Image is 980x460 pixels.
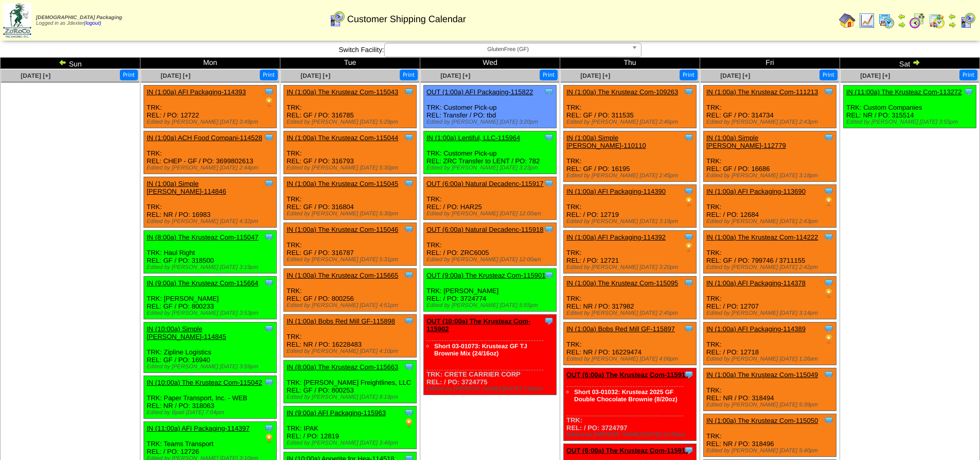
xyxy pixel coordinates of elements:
div: Edited by [PERSON_NAME] [DATE] 7:50pm [426,386,556,392]
div: TRK: CRETE CARRIER CORP REL: / PO: 3724775 [424,315,557,395]
img: Tooltip [544,178,554,189]
a: IN (1:00a) The Krusteaz Com-109263 [566,88,678,96]
img: arrowleft.gif [59,58,67,66]
div: TRK: REL: / PO: 12707 [704,277,836,319]
a: IN (8:00a) The Krusteaz Com-115663 [287,363,398,371]
div: TRK: REL: GF / PO: 800256 [284,269,417,312]
img: Tooltip [544,224,554,234]
img: arrowright.gif [912,58,920,66]
img: Tooltip [264,377,274,387]
a: OUT (9:00a) The Krusteaz Com-115901 [426,271,545,279]
img: calendarprod.gif [878,12,895,29]
a: IN (1:00a) The Krusteaz Com-115049 [706,371,818,379]
a: IN (10:00a) The Krusteaz Com-115042 [147,379,262,386]
span: [DEMOGRAPHIC_DATA] Packaging [36,15,122,21]
a: IN (1:00a) Bobs Red Mill GF-115897 [566,325,675,333]
a: IN (1:00a) The Krusteaz Com-115050 [706,417,818,424]
img: Tooltip [824,132,834,143]
div: TRK: Paper Transport, Inc. - WEB REL: NR / PO: 318063 [144,376,277,419]
img: calendarcustomer.gif [959,12,976,29]
div: TRK: REL: / PO: ZRC6005 [424,223,557,266]
img: Tooltip [404,407,414,418]
div: TRK: Custom Companies REL: NR / PO: 315514 [844,86,976,128]
div: TRK: Zipline Logistics REL: GF / PO: 16940 [144,322,277,373]
div: TRK: REL: GF / PO: 316785 [284,86,417,128]
img: Tooltip [264,87,274,97]
td: Mon [140,58,280,69]
div: TRK: REL: GF / PO: 16686 [704,131,836,182]
div: Edited by [PERSON_NAME] [DATE] 3:59pm [147,364,276,370]
a: IN (1:00a) AFI Packaging-114393 [147,88,246,96]
img: Tooltip [684,232,694,242]
img: Tooltip [684,445,694,455]
a: OUT (10:00a) The Krusteaz Com-115902 [426,317,530,333]
a: IN (1:00a) AFI Packaging-114378 [706,279,806,287]
a: OUT (6:00a) The Krusteaz Com-115916 [566,447,689,454]
a: IN (8:00a) The Krusteaz Com-115047 [147,233,258,241]
img: Tooltip [544,316,554,326]
img: Tooltip [684,278,694,288]
a: IN (1:00a) ACH Food Compani-114528 [147,134,262,142]
div: TRK: REL: / PO: 12722 [144,86,277,128]
a: [DATE] [+] [720,72,750,79]
span: [DATE] [+] [21,72,50,79]
div: TRK: REL: / PO: 12721 [564,231,697,274]
div: Edited by [PERSON_NAME] [DATE] 3:14pm [706,310,836,316]
div: Edited by [PERSON_NAME] [DATE] 5:40pm [706,448,836,454]
img: PO [684,242,694,252]
img: arrowleft.gif [898,12,906,21]
img: Tooltip [264,278,274,288]
div: Edited by [PERSON_NAME] [DATE] 5:30pm [287,211,416,217]
img: PO [824,334,834,344]
img: Tooltip [824,278,834,288]
img: Tooltip [264,178,274,189]
td: Sun [1,58,140,69]
img: Tooltip [264,323,274,334]
div: Edited by [PERSON_NAME] [DATE] 2:42pm [706,264,836,270]
div: Edited by [PERSON_NAME] [DATE] 4:06pm [566,356,696,362]
span: Customer Shipping Calendar [347,14,466,25]
img: zoroco-logo-small.webp [3,3,31,38]
a: IN (1:00a) AFI Packaging-113690 [706,188,806,195]
div: TRK: [PERSON_NAME] REL: GF / PO: 800233 [144,277,277,319]
div: TRK: REL: / PO: 12718 [704,322,836,365]
a: IN (10:00a) Simple [PERSON_NAME]-114845 [147,325,226,340]
img: Tooltip [824,369,834,380]
img: arrowright.gif [898,21,906,29]
img: calendarblend.gif [909,12,925,29]
a: IN (1:00a) Simple [PERSON_NAME]-112779 [706,134,786,149]
span: [DATE] [+] [580,72,610,79]
a: IN (1:00a) The Krusteaz Com-115046 [287,226,398,233]
button: Print [819,70,838,80]
img: calendarcustomer.gif [329,11,345,27]
img: Tooltip [684,323,694,334]
a: OUT (6:00a) Natural Decadenc-115917 [426,180,543,188]
a: IN (1:00a) AFI Packaging-114389 [706,325,806,333]
img: Tooltip [824,232,834,242]
img: Tooltip [404,316,414,326]
div: Edited by [PERSON_NAME] [DATE] 2:44pm [147,165,276,171]
img: PO [264,433,274,444]
td: Fri [700,58,840,69]
a: IN (1:00a) The Krusteaz Com-115043 [287,88,398,96]
div: TRK: [PERSON_NAME] Freightlines, LLC REL: GF / PO: 800253 [284,361,417,403]
img: Tooltip [544,132,554,143]
a: IN (1:00a) Lentiful, LLC-115964 [426,134,520,142]
div: TRK: REL: / PO: 12719 [564,185,697,228]
img: Tooltip [824,415,834,425]
button: Print [540,70,558,80]
img: Tooltip [684,132,694,143]
div: TRK: IPAK REL: / PO: 12819 [284,406,417,449]
div: Edited by [PERSON_NAME] [DATE] 5:39pm [706,402,836,408]
a: IN (1:00a) The Krusteaz Com-114222 [706,233,818,241]
span: [DATE] [+] [161,72,190,79]
div: Edited by Bpali [DATE] 7:04pm [147,410,276,416]
a: [DATE] [+] [440,72,470,79]
img: PO [824,288,834,298]
td: Tue [280,58,420,69]
div: Edited by [PERSON_NAME] [DATE] 4:10pm [287,348,416,354]
img: calendarinout.gif [929,12,945,29]
img: Tooltip [404,224,414,234]
img: Tooltip [404,178,414,189]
